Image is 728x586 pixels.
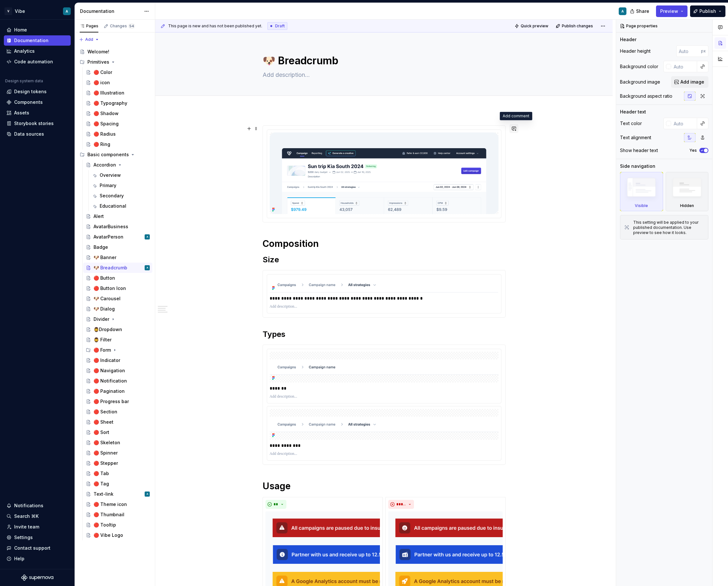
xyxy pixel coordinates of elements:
div: Assets [14,110,29,116]
div: Home [14,27,27,33]
div: 🐶 Breadcrumb [94,265,127,271]
div: 🧔‍♂️Dropdown [94,326,122,333]
div: Educational [100,203,126,209]
div: 🔴 Shadow [94,110,119,117]
a: Design tokens [4,86,71,97]
a: 🔴 Skeleton [83,437,152,448]
span: Draft [275,23,285,29]
div: Data sources [14,131,44,137]
div: A [147,491,148,497]
div: Primitives [87,59,109,65]
div: Components [14,99,43,105]
div: Show header text [620,147,658,154]
div: Divider [94,316,109,322]
div: This setting will be applied to your published documentation. Use preview to see how it looks. [633,220,704,235]
input: Auto [676,45,701,57]
a: 🐶 Dialog [83,304,152,314]
div: AvatarPerson [94,234,123,240]
div: Primitives [77,57,152,67]
textarea: 🐶 Breadcrumb [261,53,504,68]
div: 🔴 Section [94,409,117,415]
button: Notifications [4,500,71,511]
div: 🔴 Navigation [94,367,125,374]
div: Design tokens [14,88,47,95]
div: 🔴 Tab [94,470,109,477]
a: 🔴 Typography [83,98,152,108]
button: Contact support [4,543,71,553]
div: Settings [14,534,33,541]
div: 🔴 Vibe Logo [94,532,123,538]
div: 🔴 Spinner [94,450,118,456]
div: Background color [620,63,658,70]
a: Primary [89,180,152,191]
a: 🔴 Vibe Logo [83,530,152,540]
div: 🐶 Banner [94,254,116,261]
a: 🔴 Button Icon [83,283,152,293]
div: Visible [635,203,648,208]
h1: Composition [263,238,506,249]
button: Preview [656,5,688,17]
span: Add [85,37,93,42]
a: 🔴 Shadow [83,108,152,119]
a: 🔴 Progress bar [83,396,152,407]
a: 🔴 Pagination [83,386,152,396]
div: 🧔‍♂️ Filter [94,337,112,343]
div: Text color [620,120,642,127]
div: Background aspect ratio [620,93,672,99]
div: Pages [80,23,98,29]
button: Add image [671,76,708,88]
div: A [147,234,148,240]
a: Code automation [4,57,71,67]
div: Documentation [14,37,49,44]
a: 🔴 Stepper [83,458,152,468]
a: 🔴 Ring [83,139,152,149]
button: VVibeA [1,4,73,18]
a: Data sources [4,129,71,139]
button: Quick preview [513,22,551,31]
div: 🔴 Form [94,347,111,353]
div: Changes [110,23,135,29]
div: 🔴 Sheet [94,419,113,425]
button: Publish changes [554,22,596,31]
div: 🔴 Indicator [94,357,120,364]
a: 🔴 Notification [83,376,152,386]
div: Header text [620,109,646,115]
div: A [147,265,148,271]
div: Alert [94,213,104,220]
a: Analytics [4,46,71,56]
div: Accordion [94,162,116,168]
a: 🔴 Indicator [83,355,152,365]
a: Text-linkA [83,489,152,499]
label: Yes [689,148,697,153]
a: Settings [4,532,71,543]
a: Home [4,25,71,35]
div: Design system data [5,78,43,84]
div: 🔴 icon [94,79,110,86]
div: 🐶 Dialog [94,306,115,312]
button: Publish [690,5,725,17]
a: 🔴 Navigation [83,365,152,376]
div: 🐶 Carousel [94,295,121,302]
div: 🔴 Skeleton [94,439,120,446]
div: 🔴 Typography [94,100,127,106]
div: 🔴 Theme icon [94,501,127,508]
div: Invite team [14,524,39,530]
div: Background image [620,79,660,85]
div: 🔴 Pagination [94,388,125,394]
div: 🔴 Button Icon [94,285,126,292]
input: Auto [671,118,697,129]
a: Supernova Logo [21,574,53,581]
a: Invite team [4,522,71,532]
div: Storybook stories [14,120,54,127]
a: 🔴 Thumbnail [83,509,152,520]
a: 🔴 Spacing [83,119,152,129]
a: Badge [83,242,152,252]
input: Auto [671,61,697,72]
a: 🔴 Button [83,273,152,283]
a: Assets [4,108,71,118]
span: Add image [680,79,704,85]
div: 🔴 Form [83,345,152,355]
div: Visible [620,172,663,211]
div: Page tree [77,47,152,540]
a: 🐶 Carousel [83,293,152,304]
